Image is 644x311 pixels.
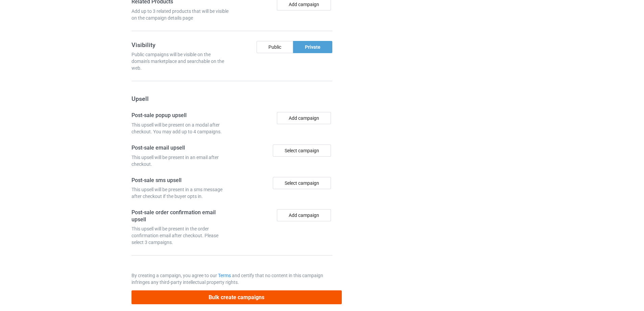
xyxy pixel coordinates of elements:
h4: Post-sale sms upsell [132,177,230,184]
h3: Upsell [132,95,332,103]
h4: Post-sale popup upsell [132,112,230,119]
div: This upsell will be present on a modal after checkout. You may add up to 4 campaigns. [132,121,230,135]
div: Select campaign [273,145,331,157]
div: Private [293,41,332,53]
h4: Post-sale email upsell [132,145,230,152]
p: By creating a campaign, you agree to our and certify that no content in this campaign infringes a... [132,272,332,286]
div: Public [257,41,293,53]
div: This upsell will be present in a sms message after checkout if the buyer opts in. [132,186,230,200]
div: Add up to 3 related products that will be visible on the campaign details page [132,8,230,21]
button: Bulk create campaigns [132,290,342,304]
button: Add campaign [277,209,331,221]
div: Public campaigns will be visible on the domain's marketplace and searchable on the web. [132,51,230,71]
div: Select campaign [273,177,331,189]
div: This upsell will be present in the order confirmation email after checkout. Please select 3 campa... [132,225,230,246]
a: Terms [218,273,231,278]
button: Add campaign [277,112,331,124]
h3: Visibility [132,41,230,49]
div: This upsell will be present in an email after checkout. [132,154,230,168]
h4: Post-sale order confirmation email upsell [132,209,230,223]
